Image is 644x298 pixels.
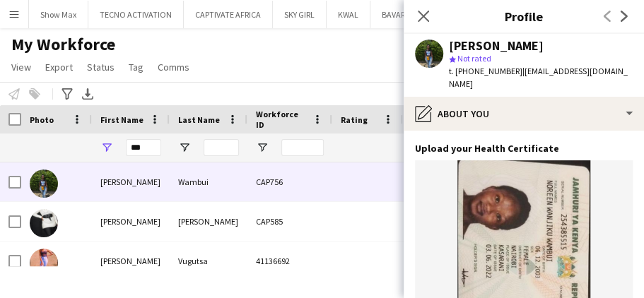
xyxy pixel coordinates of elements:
[100,141,113,154] button: Open Filter Menu
[449,40,544,52] div: [PERSON_NAME]
[404,97,644,131] div: About you
[370,1,450,28] button: BAVARIA SMALT
[81,58,120,76] a: Status
[87,61,115,73] span: Status
[88,1,184,28] button: TECNO ACTIVATION
[92,202,170,241] div: [PERSON_NAME]
[247,162,332,201] div: CAP756
[170,202,247,241] div: [PERSON_NAME]
[449,66,522,76] span: t. [PHONE_NUMBER]
[341,114,368,125] span: Rating
[30,169,58,198] img: Noreen Wambui
[170,242,247,280] div: Vugutsa
[457,53,491,64] span: Not rated
[449,66,628,89] span: | [EMAIL_ADDRESS][DOMAIN_NAME]
[256,141,269,154] button: Open Filter Menu
[247,202,332,241] div: CAP585
[45,61,73,73] span: Export
[281,139,324,156] input: Workforce ID Filter Input
[29,1,88,28] button: Show Max
[184,1,273,28] button: CAPTIVATE AFRICA
[30,114,54,125] span: Photo
[178,141,191,154] button: Open Filter Menu
[247,242,332,280] div: 41136692
[256,109,307,130] span: Workforce ID
[170,162,247,201] div: Wambui
[129,61,144,73] span: Tag
[6,58,37,76] a: View
[123,58,149,76] a: Tag
[11,61,31,73] span: View
[11,34,115,55] span: My Workforce
[40,58,78,76] a: Export
[79,85,96,102] app-action-btn: Export XLSX
[273,1,327,28] button: SKY GIRL
[415,142,559,155] h3: Upload your Health Certificate
[30,249,58,277] img: Leonorah Vugutsa
[204,139,239,156] input: Last Name Filter Input
[158,61,189,73] span: Comms
[92,162,170,201] div: [PERSON_NAME]
[404,7,644,25] h3: Profile
[30,209,58,237] img: Leonorah Kinyanjui
[126,139,161,156] input: First Name Filter Input
[100,114,144,125] span: First Name
[92,242,170,280] div: [PERSON_NAME]
[152,58,195,76] a: Comms
[327,1,370,28] button: KWAL
[59,85,76,102] app-action-btn: Advanced filters
[178,114,220,125] span: Last Name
